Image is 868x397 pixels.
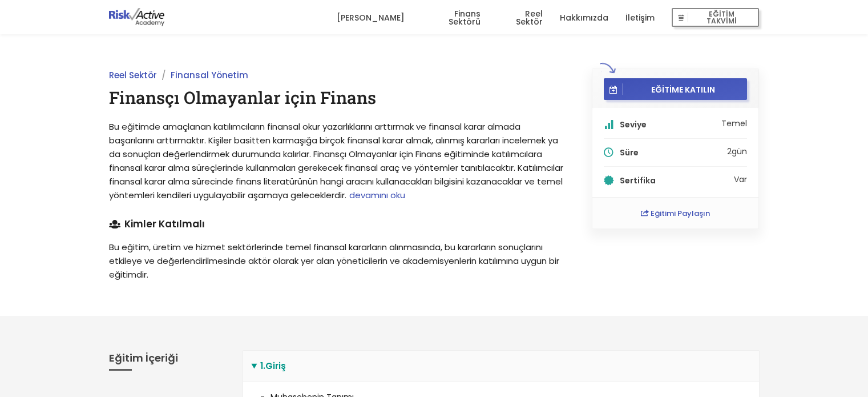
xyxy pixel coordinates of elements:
a: [PERSON_NAME] [337,1,405,35]
li: 2 gün [604,147,748,167]
h1: Finansçı Olmayanlar için Finans [109,86,566,109]
li: Var [604,175,748,186]
a: İletişim [625,1,655,35]
summary: 1.Giriş [243,351,759,382]
span: devamını oku [349,189,405,201]
button: EĞİTİM TAKVİMİ [672,8,759,27]
a: Finansal Yönetim [171,69,248,81]
h5: Süre [620,149,725,157]
span: Bu eğitimde amaçlanan katılımcıların finansal okur yazarlıklarını arttırmak ve finansal karar alm... [109,121,563,201]
li: Temel [604,119,748,139]
a: Reel Sektör [498,1,543,35]
h5: Sertifika [620,177,732,185]
img: logo-dark.png [109,8,165,26]
p: Bu eğitim, üretim ve hizmet sektörlerinde temel finansal kararların alınmasında, bu kararların so... [109,240,566,282]
button: EĞİTİME KATILIN [604,78,748,100]
h4: Kimler Katılmalı [109,219,566,229]
a: EĞİTİM TAKVİMİ [672,1,759,35]
a: Eğitimi Paylaşın [641,208,710,219]
span: EĞİTİM TAKVİMİ [688,10,754,26]
h3: Eğitim İçeriği [109,350,225,371]
a: Reel Sektör [109,69,157,81]
a: Hakkımızda [560,1,608,35]
h5: Seviye [620,121,719,129]
a: Finans Sektörü [422,1,481,35]
span: EĞİTİME KATILIN [623,84,744,94]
